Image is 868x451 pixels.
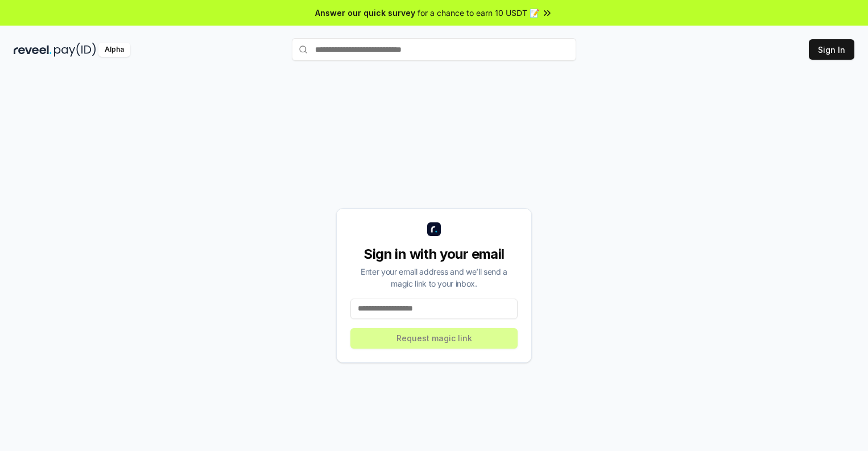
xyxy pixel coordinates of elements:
[350,266,518,289] div: Enter your email address and we’ll send a magic link to your inbox.
[14,43,52,57] img: reveel_dark
[315,7,415,19] span: Answer our quick survey
[350,245,518,263] div: Sign in with your email
[427,222,441,236] img: logo_small
[418,7,539,19] span: for a chance to earn 10 USDT 📝
[98,43,130,57] div: Alpha
[809,39,854,60] button: Sign In
[54,43,96,57] img: pay_id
